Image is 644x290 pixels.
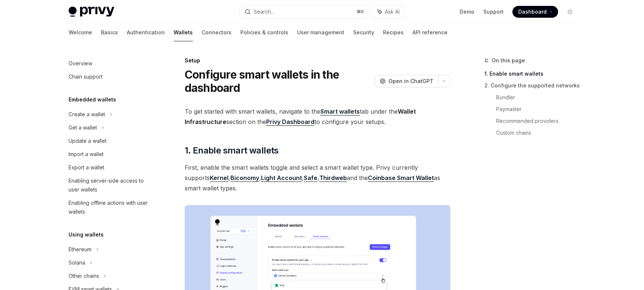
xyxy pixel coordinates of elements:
[412,24,448,41] a: API reference
[69,163,104,172] div: Export a wallet
[261,174,302,182] a: Light Account
[202,24,232,41] a: Connectors
[63,134,157,148] a: Update a wallet
[210,174,229,182] a: Kernel
[483,8,504,15] a: Support
[484,80,582,92] a: 2. Configure the supported networks
[185,68,372,94] h1: Configure smart wallets in the dashboard
[69,258,85,267] div: Solana
[375,75,438,87] button: Open in ChatGPT
[496,127,582,139] a: Custom chains
[383,24,404,41] a: Recipes
[304,174,317,182] a: Safe
[69,7,114,17] img: light logo
[319,174,347,182] a: Thirdweb
[63,70,157,83] a: Chain support
[240,5,369,18] button: Search...⌘K
[69,198,153,216] div: Enabling offline actions with user wallets
[63,57,157,70] a: Overview
[484,68,582,80] a: 1. Enable smart wallets
[254,7,274,16] div: Search...
[389,77,434,85] span: Open in ChatGPT
[368,174,434,182] a: Coinbase Smart Wallet
[353,24,374,41] a: Security
[69,95,116,104] h5: Embedded wallets
[63,196,157,218] a: Enabling offline actions with user wallets
[372,5,405,18] button: Ask AI
[69,24,92,41] a: Welcome
[69,230,104,239] h5: Using wallets
[320,108,360,115] a: Smart wallets
[385,8,400,15] span: Ask AI
[101,24,118,41] a: Basics
[266,118,314,126] a: Privy Dashboard
[512,6,558,18] a: Dashboard
[185,106,450,127] span: To get started with smart wallets, navigate to the tab under the section on the to configure your...
[564,6,576,18] button: Toggle dark mode
[127,24,165,41] a: Authentication
[230,174,259,182] a: Biconomy
[492,56,525,65] span: On this page
[69,59,92,68] div: Overview
[63,148,157,161] a: Import a wallet
[69,272,99,280] div: Other chains
[174,24,193,41] a: Wallets
[69,150,104,159] div: Import a wallet
[356,9,364,15] span: ⌘ K
[240,24,288,41] a: Policies & controls
[69,176,153,194] div: Enabling server-side access to user wallets
[518,8,547,15] span: Dashboard
[460,8,474,15] a: Demo
[69,137,107,145] div: Update a wallet
[185,57,450,64] div: Setup
[63,174,157,196] a: Enabling server-side access to user wallets
[69,110,105,119] div: Create a wallet
[297,24,344,41] a: User management
[69,123,97,132] div: Get a wallet
[496,115,582,127] a: Recommended providers
[69,245,91,254] div: Ethereum
[185,145,279,156] span: 1. Enable smart wallets
[496,92,582,103] a: Bundler
[63,161,157,174] a: Export a wallet
[185,162,450,193] span: First, enable the smart wallets toggle and select a smart wallet type. Privy currently supports ,...
[496,103,582,115] a: Paymaster
[69,72,102,81] div: Chain support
